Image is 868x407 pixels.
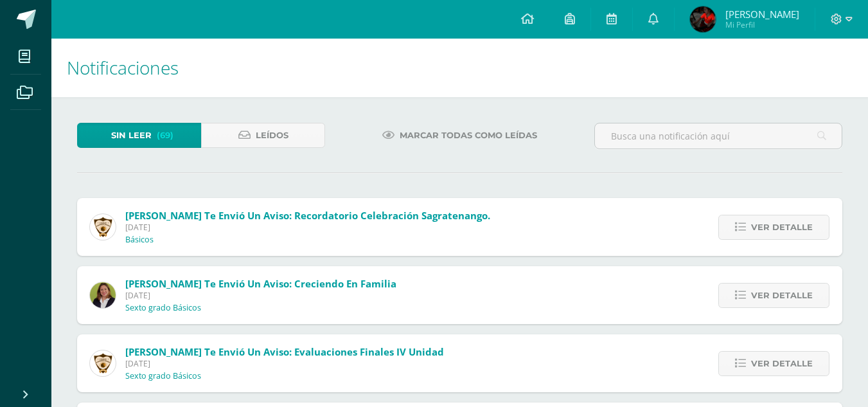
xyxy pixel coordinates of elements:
span: Notificaciones [67,55,179,80]
a: Sin leer(69) [77,123,201,148]
img: 2843e80753eb4dcd98a261d815da29a0.png [690,6,716,32]
a: Marcar todas como leídas [366,123,553,148]
img: a46afb417ae587891c704af89211ce97.png [90,214,116,240]
span: Marcar todas como leídas [400,123,537,147]
span: Mi Perfil [725,19,799,30]
span: [PERSON_NAME] te envió un aviso: Recordatorio Celebración Sagratenango. [125,209,490,222]
span: [DATE] [125,222,490,233]
span: [PERSON_NAME] te envió un aviso: Creciendo en Familia [125,277,396,290]
span: [PERSON_NAME] [725,8,799,21]
span: Ver detalle [751,284,813,307]
span: Sin leer [111,123,152,147]
span: Leídos [256,123,288,147]
img: a46afb417ae587891c704af89211ce97.png [90,350,116,376]
span: [DATE] [125,290,396,301]
a: Leídos [201,123,325,148]
span: [DATE] [125,358,444,369]
p: Sexto grado Básicos [125,303,201,313]
span: Ver detalle [751,352,813,375]
span: (69) [157,123,173,147]
p: Sexto grado Básicos [125,371,201,381]
p: Básicos [125,235,154,245]
img: 6fdaf18dbe16231f71bccf3d61cc8460.png [90,282,116,308]
span: Ver detalle [751,215,813,239]
span: [PERSON_NAME] te envió un aviso: Evaluaciones Finales IV Unidad [125,345,444,358]
input: Busca una notificación aquí [595,123,842,149]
